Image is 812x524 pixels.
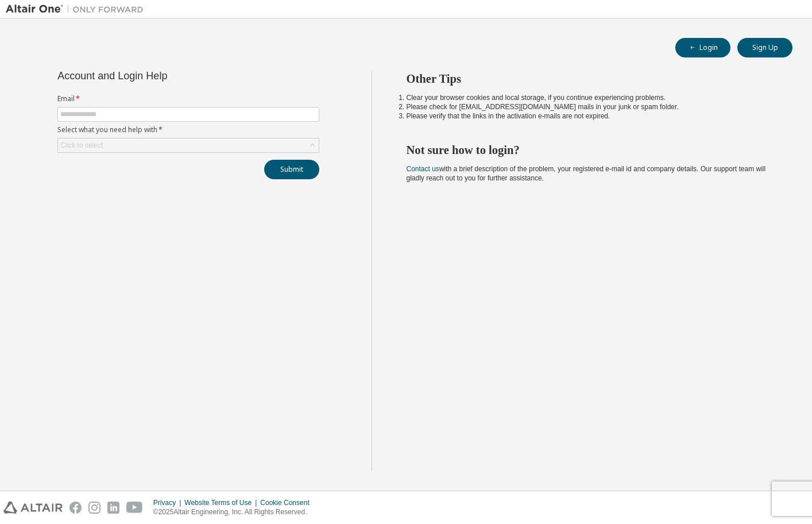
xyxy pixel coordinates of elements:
span: with a brief description of the problem, your registered e-mail id and company details. Our suppo... [407,165,766,182]
img: facebook.svg [69,502,82,514]
div: Click to select [60,141,103,150]
button: Submit [264,160,319,179]
button: Login [675,38,730,57]
h2: Other Tips [407,71,772,86]
p: © 2025 Altair Engineering, Inc. All Rights Reserved. [153,507,316,517]
div: Privacy [153,498,184,507]
img: Altair One [6,3,149,15]
div: Account and Login Help [57,71,267,80]
li: Please check for [EMAIL_ADDRESS][DOMAIN_NAME] mails in your junk or spam folder. [407,102,772,111]
img: instagram.svg [88,502,100,514]
img: linkedin.svg [107,502,119,514]
li: Please verify that the links in the activation e-mails are not expired. [407,111,772,121]
label: Select what you need help with [57,125,319,134]
label: Email [57,94,319,103]
li: Clear your browser cookies and local storage, if you continue experiencing problems. [407,93,772,102]
div: Cookie Consent [260,498,316,507]
button: Sign Up [737,38,792,57]
h2: Not sure how to login? [407,142,772,157]
div: Click to select [58,138,319,152]
div: Website Terms of Use [184,498,260,507]
img: youtube.svg [126,502,143,514]
img: altair_logo.svg [3,502,63,514]
a: Contact us [407,165,439,173]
